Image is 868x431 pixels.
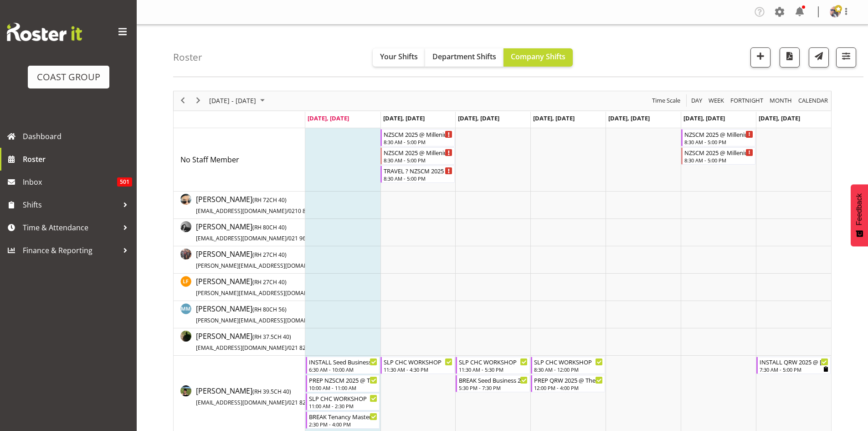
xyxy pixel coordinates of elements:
div: No Staff Member"s event - NZSCM 2025 @ Millenium QTOWN On Site @ 1200 Begin From Saturday, August... [681,129,755,146]
span: [PERSON_NAME][EMAIL_ADDRESS][DOMAIN_NAME] [196,317,329,324]
div: Rosey McKimmie"s event - PREP QRW 2025 @ The Workshop Begin From Thursday, August 28, 2025 at 12:... [531,375,605,392]
button: Download a PDF of the roster according to the set date range. [780,47,800,68]
button: Timeline Month [768,95,794,106]
span: [PERSON_NAME] [196,249,363,270]
button: Your Shifts [373,48,425,67]
div: NZSCM 2025 @ Millenium QTOWN On Site @ 1200 [684,148,753,157]
span: Inbox [23,175,117,189]
div: SLP CHC WORKSHOP [459,357,528,366]
span: [PERSON_NAME] [196,222,320,243]
div: Rosey McKimmie"s event - SLP CHC WORKSHOP Begin From Thursday, August 28, 2025 at 8:30:00 AM GMT+... [531,357,605,374]
div: 10:00 AM - 11:00 AM [309,384,378,391]
span: / [287,399,288,406]
span: Your Shifts [380,52,418,62]
td: Aof Anujarawat resource [174,192,305,219]
button: Month [797,95,830,106]
div: 11:00 AM - 2:30 PM [309,402,378,410]
span: / [287,344,288,352]
span: [EMAIL_ADDRESS][DOMAIN_NAME] [196,234,287,242]
button: Feedback - Show survey [851,184,868,246]
button: Time Scale [651,95,682,106]
span: RH 72 [254,196,269,204]
span: Shifts [23,198,118,212]
button: Timeline Day [690,95,704,106]
span: [DATE], [DATE] [683,114,725,122]
a: [PERSON_NAME](RH 80CH 56)[PERSON_NAME][EMAIL_ADDRESS][DOMAIN_NAME] [196,303,363,325]
span: [DATE], [DATE] [308,114,349,122]
img: shaun-dalgetty840549a0c8df28bbc325279ea0715bbc.png [830,6,841,17]
span: 021 960 248 [288,234,320,242]
span: / [287,234,288,242]
td: Jesse Hawira resource [174,246,305,274]
span: Department Shifts [432,52,496,62]
div: 8:30 AM - 5:00 PM [684,138,753,145]
div: No Staff Member"s event - NZSCM 2025 @ Millenium QTOWN On Site @ 1200 Begin From Tuesday, August ... [380,129,455,146]
span: RH 27 [254,251,269,259]
div: NZSCM 2025 @ Millenium QTOWN On Site @ 1200 [384,148,452,157]
div: Rosey McKimmie"s event - PREP NZSCM 2025 @ The Workshop Begin From Monday, August 25, 2025 at 10:... [306,375,380,392]
div: No Staff Member"s event - NZSCM 2025 @ Millenium QTOWN On Site @ 1200 Begin From Tuesday, August ... [380,147,455,165]
button: Send a list of all shifts for the selected filtered period to all rostered employees. [809,47,829,68]
span: Roster [23,152,132,166]
img: Rosterit website logo [7,23,82,41]
span: Time Scale [651,95,681,106]
span: Fortnight [729,95,764,106]
span: [DATE], [DATE] [533,114,575,122]
div: 11:30 AM - 4:30 PM [384,366,452,373]
span: Feedback [855,193,863,225]
button: Next [192,95,205,106]
span: [PERSON_NAME][EMAIL_ADDRESS][DOMAIN_NAME] [196,262,329,270]
div: 8:30 AM - 5:00 PM [684,156,753,164]
div: Rosey McKimmie"s event - INSTALL Seed Business 2025 @ Te Pae On Site @ 0700 Begin From Monday, Au... [306,357,380,374]
div: August 25 - 31, 2025 [206,91,270,110]
span: 021 822 231 [288,344,320,352]
span: Week [708,95,725,106]
span: 0210 843 7810 [288,207,326,215]
span: Finance & Reporting [23,244,118,257]
div: SLP CHC WORKSHOP [384,357,452,366]
div: Rosey McKimmie"s event - BREAK Tenancy Master Class 2025 CHC @ Te Pae On Site @ 1500 Begin From M... [306,411,380,429]
div: 12:00 PM - 4:00 PM [534,384,603,391]
span: Dashboard [23,130,132,143]
div: NZSCM 2025 @ Millenium QTOWN On Site @ 1200 [384,130,452,139]
span: [DATE], [DATE] [759,114,800,122]
span: [PERSON_NAME] [196,304,363,325]
div: previous period [175,91,190,110]
span: RH 37.5 [254,333,274,341]
div: 11:30 AM - 5:30 PM [459,366,528,373]
a: [PERSON_NAME](RH 27CH 40)[PERSON_NAME][EMAIL_ADDRESS][DOMAIN_NAME] [196,276,363,298]
div: TRAVEL ? NZSCM 2025 @ Millenium QTOWN On Site @ 1200 [384,166,452,175]
a: [PERSON_NAME](RH 37.5CH 40)[EMAIL_ADDRESS][DOMAIN_NAME]/021 822 231 [196,331,320,353]
span: [EMAIL_ADDRESS][DOMAIN_NAME] [196,399,287,406]
button: Timeline Week [707,95,726,106]
span: [DATE] - [DATE] [208,95,257,106]
td: Micah Hetrick resource [174,328,305,356]
span: RH 80 [254,306,269,313]
div: 2:30 PM - 4:00 PM [309,421,378,428]
div: 6:30 AM - 10:00 AM [309,366,378,373]
div: BREAK Tenancy Master Class 2025 CHC @ [PERSON_NAME] On Site @ 1500 [309,412,378,421]
span: ( CH 40) [252,278,287,286]
a: [PERSON_NAME](RH 39.5CH 40)[EMAIL_ADDRESS][DOMAIN_NAME]/021 822 096 [196,385,320,407]
span: [EMAIL_ADDRESS][DOMAIN_NAME] [196,344,287,352]
div: BREAK Seed Business 2025 @ [PERSON_NAME] On Site @ 1800 [459,375,528,384]
div: SLP CHC WORKSHOP [309,394,378,403]
div: 8:30 AM - 5:00 PM [384,156,452,164]
div: INSTALL QRW 2025 @ [PERSON_NAME] On Site @ 0800 [760,357,828,366]
span: RH 80 [254,223,269,231]
div: INSTALL Seed Business 2025 @ [PERSON_NAME] On Site @ 0700 [309,357,378,366]
span: ( CH 56) [252,306,287,313]
a: [PERSON_NAME](RH 27CH 40)[PERSON_NAME][EMAIL_ADDRESS][DOMAIN_NAME] [196,249,363,270]
div: 7:30 AM - 5:00 PM [760,366,828,373]
div: 8:30 AM - 5:00 PM [384,175,452,182]
span: [PERSON_NAME] [196,194,326,215]
span: ( CH 40) [252,251,287,259]
button: Filter Shifts [836,47,856,68]
span: [PERSON_NAME] [196,331,320,352]
span: [PERSON_NAME] [196,276,363,297]
span: [PERSON_NAME][EMAIL_ADDRESS][DOMAIN_NAME] [196,289,329,297]
span: ( CH 40) [252,388,291,395]
button: Department Shifts [425,48,503,67]
span: ( CH 40) [252,333,291,341]
div: No Staff Member"s event - NZSCM 2025 @ Millenium QTOWN On Site @ 1200 Begin From Saturday, August... [681,147,755,165]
